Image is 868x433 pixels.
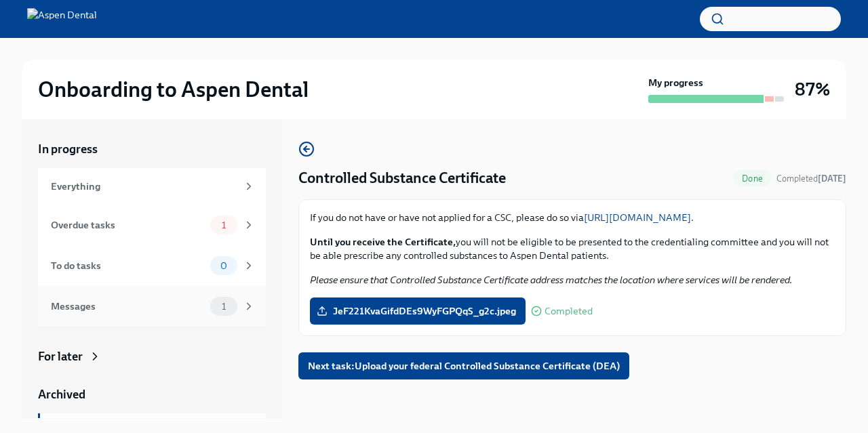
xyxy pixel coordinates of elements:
em: Please ensure that Controlled Substance Certificate address matches the location where services w... [310,274,792,286]
h2: Onboarding to Aspen Dental [38,76,309,103]
span: 1 [214,302,234,312]
img: Aspen Dental [27,8,97,30]
span: Next task : Upload your federal Controlled Substance Certificate (DEA) [308,359,620,373]
span: Done [734,173,771,184]
div: For later [38,348,83,365]
a: To do tasks0 [38,245,266,286]
a: Messages1 [38,286,266,327]
a: For later [38,348,266,365]
span: September 19th, 2025 13:34 [776,172,846,185]
label: JeF221KvaGifdDEs9WyFGPQqS_g2c.jpeg [310,297,526,325]
span: Completed [776,173,846,184]
a: Archived [38,386,266,403]
button: Next task:Upload your federal Controlled Substance Certificate (DEA) [298,352,629,379]
strong: Until you receive the Certificate, [310,236,456,248]
p: you will not be eligible to be presented to the credentialing committee and you will not be able ... [310,235,835,262]
span: 1 [214,220,234,230]
a: In progress [38,141,266,157]
a: Everything [38,168,266,205]
h4: Controlled Substance Certificate [298,168,506,188]
div: To do tasks [51,258,205,273]
span: 0 [212,261,235,271]
strong: My progress [648,76,703,89]
h3: 87% [795,77,830,102]
span: Completed [545,306,593,316]
div: Everything [51,179,237,194]
a: [URL][DOMAIN_NAME] [584,211,691,224]
a: Overdue tasks1 [38,205,266,245]
p: If you do not have or have not applied for a CSC, please do so via . [310,211,835,224]
strong: [DATE] [818,173,846,184]
span: JeF221KvaGifdDEs9WyFGPQqS_g2c.jpeg [319,304,516,318]
div: Overdue tasks [51,218,205,232]
div: Messages [51,299,205,314]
